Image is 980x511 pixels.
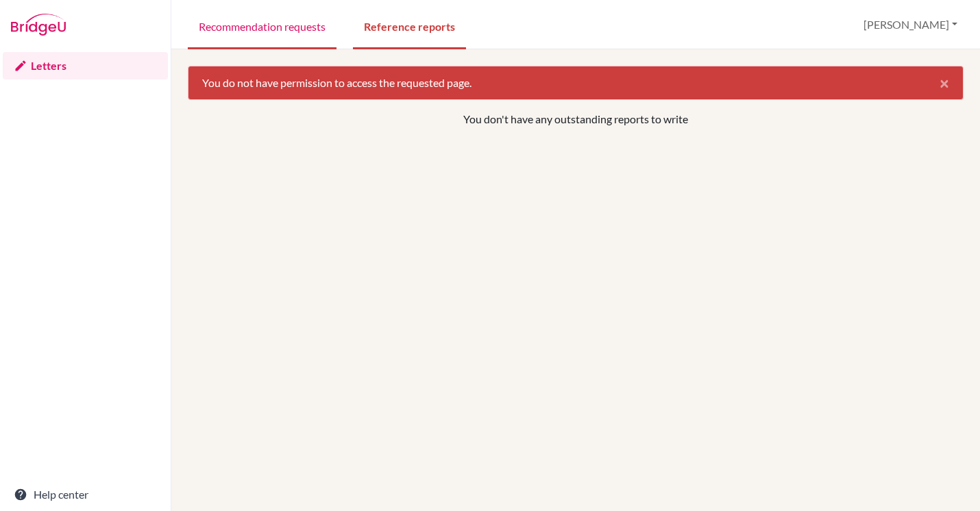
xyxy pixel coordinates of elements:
a: Help center [3,481,168,508]
p: You don't have any outstanding reports to write [262,111,888,127]
button: [PERSON_NAME] [857,12,964,38]
a: Letters [3,52,168,79]
div: You do not have permission to access the requested page. [188,66,964,100]
button: Close [926,66,963,99]
span: × [940,73,949,92]
a: Reference reports [353,2,466,49]
a: Recommendation requests [188,2,336,49]
img: Bridge-U [11,14,66,36]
